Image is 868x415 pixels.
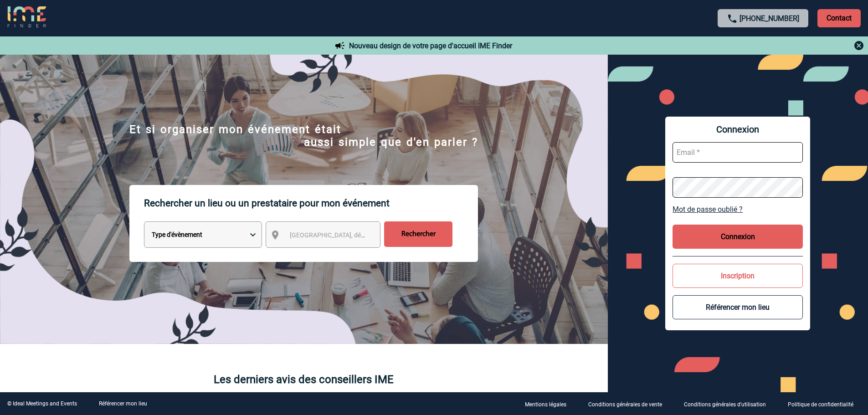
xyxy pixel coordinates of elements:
button: Inscription [673,264,803,288]
input: Email * [673,142,803,163]
a: Mentions légales [518,400,581,408]
input: Rechercher [384,221,452,247]
img: call-24-px.png [727,13,738,24]
button: Référencer mon lieu [673,295,803,319]
span: [GEOGRAPHIC_DATA], département, région... [290,231,416,239]
p: Conditions générales de vente [588,401,662,408]
a: Politique de confidentialité [781,400,868,408]
div: © Ideal Meetings and Events [7,400,77,407]
a: Mot de passe oublié ? [673,205,803,214]
span: Connexion [673,124,803,135]
p: Conditions générales d'utilisation [684,401,766,408]
a: [PHONE_NUMBER] [740,14,799,23]
p: Mentions légales [525,401,566,408]
a: Conditions générales d'utilisation [677,400,781,408]
p: Rechercher un lieu ou un prestataire pour mon événement [144,185,478,221]
p: Contact [817,9,861,27]
a: Conditions générales de vente [581,400,677,408]
button: Connexion [673,225,803,249]
p: Politique de confidentialité [788,401,853,408]
a: Référencer mon lieu [99,400,147,407]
